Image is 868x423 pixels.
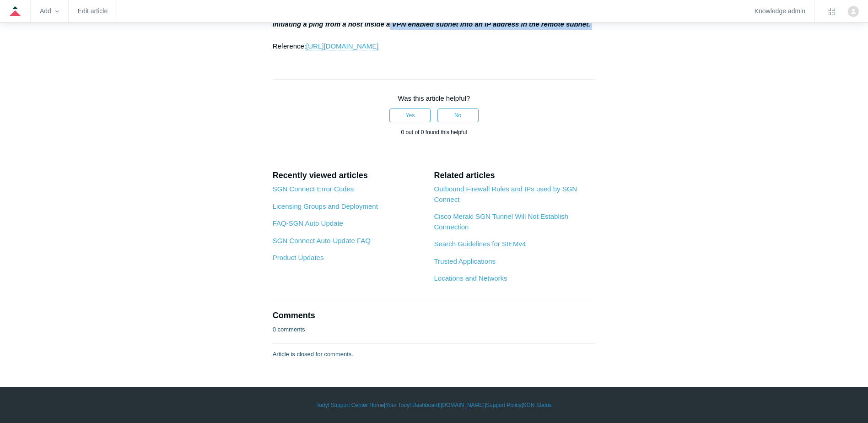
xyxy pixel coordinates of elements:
a: Todyl Support Center Home [316,401,384,409]
img: user avatar [848,6,859,17]
a: Licensing Groups and Deployment [273,202,378,210]
a: [URL][DOMAIN_NAME] [306,42,378,50]
a: Knowledge admin [755,9,805,14]
a: SGN Connect Error Codes [273,185,354,193]
h2: Related articles [434,169,595,182]
zd-hc-trigger: Click your profile icon to open the profile menu [848,6,859,17]
span: 0 out of 0 found this helpful [401,129,467,136]
p: Article is closed for comments. [273,350,353,359]
h2: Comments [273,309,596,322]
a: Outbound Firewall Rules and IPs used by SGN Connect [434,185,577,203]
a: FAQ-SGN Auto Update [273,219,343,227]
button: This article was helpful [389,108,431,122]
a: SGN Connect Auto-Update FAQ [273,237,371,244]
span: Was this article helpful? [398,94,470,102]
a: Locations and Networks [434,274,507,282]
a: SGN Status [523,401,552,409]
a: Trusted Applications [434,257,496,265]
zd-hc-trigger: Add [40,9,59,14]
div: | | | | [169,401,700,409]
button: This article was not helpful [437,108,479,122]
a: Edit article [78,9,108,14]
a: Support Policy [486,401,521,409]
a: Your Todyl Dashboard [385,401,439,409]
h2: Recently viewed articles [273,169,425,182]
p: 0 comments [273,325,305,334]
a: Cisco Meraki SGN Tunnel Will Not Establish Connection [434,212,568,231]
a: [DOMAIN_NAME] [441,401,485,409]
a: Search Guidelines for SIEMv4 [434,240,526,248]
a: Product Updates [273,254,324,261]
